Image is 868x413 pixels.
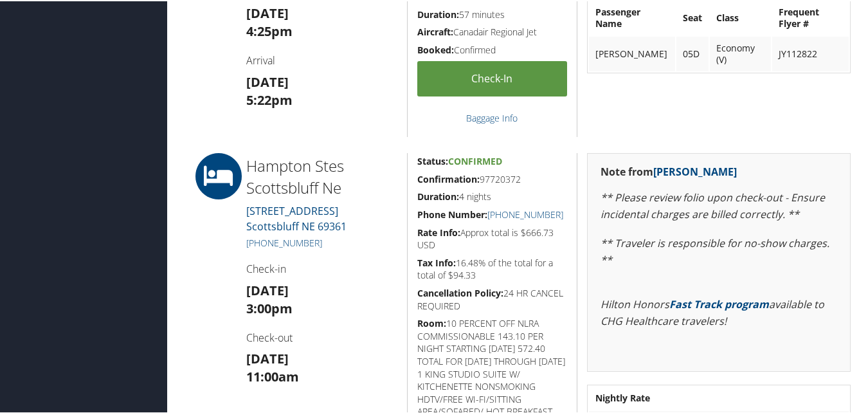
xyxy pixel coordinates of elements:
[246,329,397,344] h4: Check-out
[601,235,829,266] em: ** Traveler is responsible for no-show charges. **
[601,296,824,327] em: Hilton Honors available to CHG Healthcare travelers!
[417,189,459,201] strong: Duration:
[417,7,568,20] h5: 57 minutes
[589,385,849,408] th: Nightly Rate
[417,172,568,185] h5: 97720372
[417,154,448,166] strong: Status:
[246,367,299,384] strong: 11:00am
[246,298,293,316] strong: 3:00pm
[417,255,568,280] h5: 16.48% of the total for a total of $94.33
[417,172,480,184] strong: Confirmation:
[653,163,737,178] a: [PERSON_NAME]
[601,189,825,220] em: ** Please review folio upon check-out - Ensure incidental charges are billed correctly. **
[417,42,454,55] strong: Booked:
[772,35,849,70] td: JY112822
[417,225,460,237] strong: Rate Info:
[487,207,563,219] a: [PHONE_NUMBER]
[417,24,453,37] strong: Aircraft:
[417,316,446,328] strong: Room:
[417,286,568,311] h5: 24 HR CANCEL REQUIRED
[417,207,487,219] strong: Phone Number:
[246,154,397,197] h2: Hampton Stes Scottsbluff Ne
[246,90,293,107] strong: 5:22pm
[246,203,347,232] a: [STREET_ADDRESS]Scottsbluff NE 69361
[246,21,293,39] strong: 4:25pm
[417,7,459,19] strong: Duration:
[246,261,397,275] h4: Check-in
[448,154,502,166] span: Confirmed
[676,35,709,70] td: 05D
[589,35,675,70] td: [PERSON_NAME]
[417,255,456,268] strong: Tax Info:
[417,225,568,250] h5: Approx total is $666.73 USD
[246,3,289,21] strong: [DATE]
[246,349,289,366] strong: [DATE]
[417,42,568,55] h5: Confirmed
[246,52,397,66] h4: Arrival
[417,60,568,95] a: Check-in
[246,72,289,89] strong: [DATE]
[417,189,568,202] h5: 4 nights
[246,235,322,248] a: [PHONE_NUMBER]
[466,111,518,123] a: Baggage Info
[417,286,503,298] strong: Cancellation Policy:
[417,24,568,37] h5: Canadair Regional Jet
[601,163,737,178] strong: Note from
[246,280,289,298] strong: [DATE]
[710,35,770,70] td: Economy (V)
[669,296,769,310] a: Fast Track program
